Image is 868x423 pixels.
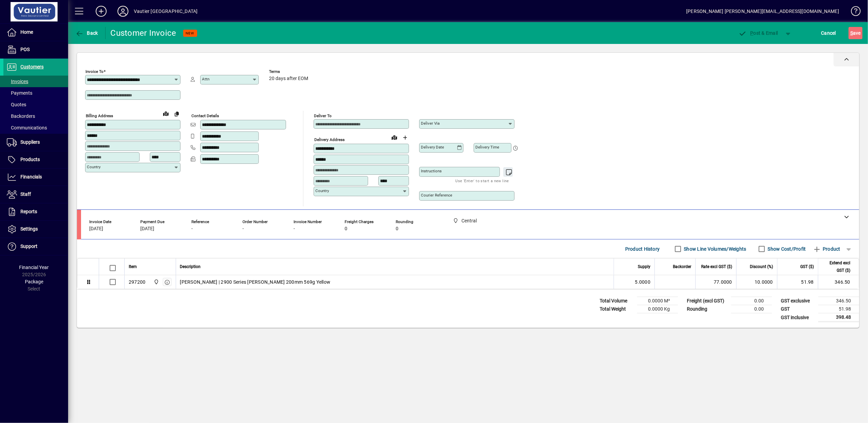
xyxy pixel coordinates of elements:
span: Products [20,157,40,162]
a: Products [3,151,68,168]
span: Settings [20,226,38,232]
span: Financials [20,174,42,179]
a: Home [3,24,68,41]
mat-label: Invoice To [85,69,104,74]
span: [PERSON_NAME] | 2900 Series [PERSON_NAME] 200mm 569g Yellow [180,279,331,285]
button: Profile [112,5,134,17]
span: Home [20,29,33,35]
span: Backorders [7,113,35,119]
button: Product [809,243,844,255]
button: Save [849,27,863,39]
td: 346.50 [818,297,859,305]
span: - [294,226,295,232]
mat-label: Delivery time [475,145,499,150]
td: 0.00 [731,305,772,313]
span: Reports [20,209,37,214]
a: Quotes [3,99,68,110]
span: - [242,226,244,232]
mat-hint: Use 'Enter' to start a new line [456,177,509,185]
span: 5.0000 [635,279,651,285]
span: Cancel [821,28,836,38]
mat-label: Attn [202,77,209,81]
span: ave [850,28,861,38]
label: Show Cost/Profit [767,246,806,252]
span: Financial Year [19,265,49,270]
td: 51.98 [818,305,859,313]
span: NEW [186,31,194,35]
span: Terms [269,69,310,74]
td: 51.98 [777,275,818,289]
span: Rate excl GST ($) [701,263,732,270]
button: Add [90,5,112,17]
button: Choose address [400,132,411,143]
a: Knowledge Base [846,1,859,23]
span: GST ($) [800,263,814,270]
a: Reports [3,203,68,220]
td: Total Volume [596,297,637,305]
mat-label: Deliver To [314,113,332,118]
span: Description [180,263,201,270]
span: Product History [625,244,660,254]
td: 0.0000 M³ [637,297,678,305]
span: Payments [7,90,32,96]
div: Vautier [GEOGRAPHIC_DATA] [134,6,198,17]
a: Backorders [3,110,68,122]
span: Product [813,244,840,254]
a: Invoices [3,76,68,87]
span: Support [20,244,37,249]
span: 0 [345,226,347,232]
td: 346.50 [818,275,859,289]
a: Financials [3,169,68,186]
app-page-header-button: Back [68,27,106,39]
span: Supply [638,263,650,270]
a: Support [3,238,68,255]
a: Payments [3,87,68,99]
td: GST [777,305,818,313]
button: Back [74,27,100,39]
button: Cancel [820,27,838,39]
span: [DATE] [140,226,154,232]
span: Suppliers [20,139,40,145]
span: Staff [20,191,31,197]
span: Invoices [7,79,28,84]
td: Total Weight [596,305,637,313]
span: Quotes [7,102,26,107]
button: Product History [622,243,663,255]
span: 20 days after EOM [269,76,308,81]
span: 0 [396,226,398,232]
span: [DATE] [89,226,103,232]
a: Suppliers [3,134,68,151]
a: View on map [389,132,400,143]
div: [PERSON_NAME] [PERSON_NAME][EMAIL_ADDRESS][DOMAIN_NAME] [686,6,839,17]
span: Communications [7,125,47,130]
mat-label: Delivery date [421,145,444,150]
td: Freight (excl GST) [683,297,731,305]
div: Customer Invoice [111,28,176,38]
span: Item [129,263,137,270]
button: Copy to Delivery address [171,108,182,119]
a: Communications [3,122,68,134]
a: POS [3,41,68,58]
div: 77.0000 [700,279,732,285]
span: - [191,226,193,232]
a: View on map [160,108,171,119]
span: Central [152,278,160,286]
mat-label: Deliver via [421,121,440,126]
button: Post & Email [735,27,782,39]
a: Staff [3,186,68,203]
td: Rounding [683,305,731,313]
mat-label: Country [87,164,100,169]
div: 297200 [129,279,146,285]
span: Discount (%) [750,263,773,270]
td: 0.0000 Kg [637,305,678,313]
span: Backorder [673,263,691,270]
td: 10.0000 [736,275,777,289]
td: GST exclusive [777,297,818,305]
mat-label: Courier Reference [421,193,452,198]
td: 0.00 [731,297,772,305]
span: POS [20,47,30,52]
td: GST inclusive [777,313,818,322]
span: ost & Email [739,30,778,36]
span: Package [25,279,43,284]
span: Extend excl GST ($) [822,259,850,274]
